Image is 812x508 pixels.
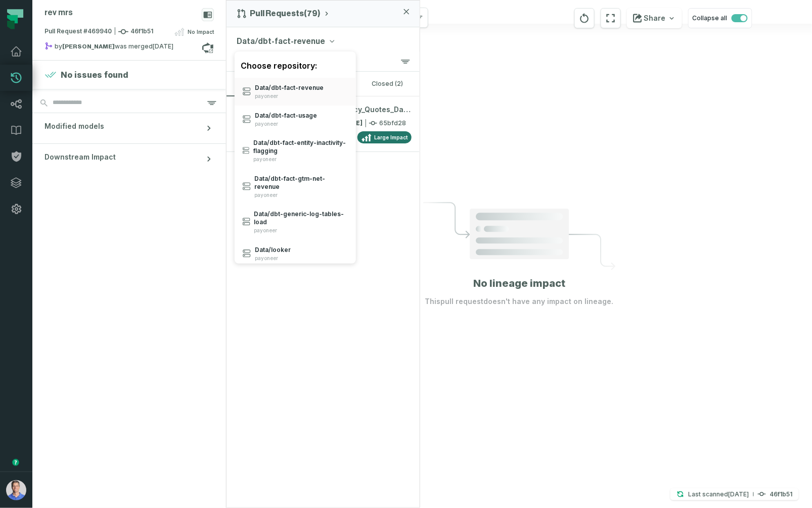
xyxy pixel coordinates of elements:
div: Choose repository: [235,54,356,78]
span: payoneer [255,121,317,127]
span: payoneer [255,192,348,198]
div: Tooltip anchor [11,458,20,467]
span: payoneer [255,255,291,262]
img: avatar of Barak Forgoun [6,480,26,500]
span: payoneer [255,93,324,99]
span: Data/dbt-fact-revenue [255,84,324,92]
span: Data/dbt-fact-gtm-net-revenue [255,175,348,191]
div: Data/dbt-fact-revenue [235,52,356,264]
button: Data/dbt-fact-revenue [237,35,335,47]
span: Data/dbt-fact-entity-inactivity-flagging [253,139,348,155]
span: Data/dbt-fact-usage [255,112,317,120]
span: payoneer [253,156,348,163]
span: Data/looker [255,246,291,254]
span: payoneer [254,227,348,234]
span: Data/dbt-generic-log-tables-load [254,210,348,226]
